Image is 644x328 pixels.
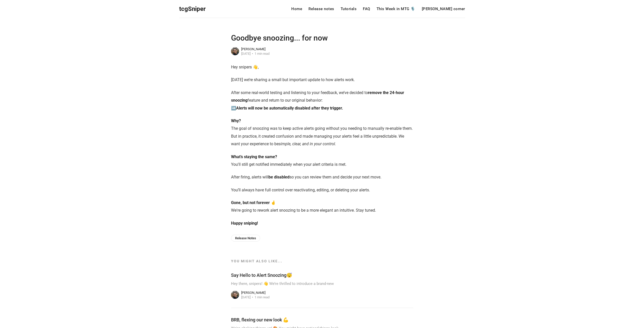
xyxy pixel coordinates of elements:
a: FAQ [363,7,370,11]
p: After firing, alerts will so you can review them and decide your next move. [231,173,413,181]
strong: be disabled [268,175,289,179]
div: 1 min read [251,52,270,55]
h3: You Might Also Like... [231,259,413,263]
strong: What’s staying the same? [231,154,277,159]
a: Home [291,7,302,11]
a: Release Notes [231,235,260,242]
a: Tutorials [341,7,357,11]
time: [DATE] [241,52,251,56]
strong: Alerts will now be automatically disabled after they trigger. [236,106,343,111]
p: The goal of snoozing was to keep active alerts going without you needing to manually re-enable th... [231,117,413,148]
img: Jonathan Hosein [231,290,240,299]
img: Jonathan Hosein [231,47,240,56]
p: We're going to rework alert snoozing to be a more elegant an intuitive. Stay tuned. [231,199,413,214]
a: [PERSON_NAME] [241,47,265,51]
a: [PERSON_NAME] corner [422,7,465,11]
span: tcgSniper [179,5,206,12]
p: You’ll always have full control over reactivating, editing, or deleting your alerts. [231,186,413,194]
p: After some real-world testing and listening to your feedback, we’ve decided to feature and return... [231,89,413,112]
p: Hey snipers 👋, [231,63,413,71]
em: simple, clear, and in your control. [279,141,336,146]
p: You'll still get notified immediately when your alert criteria is met. [231,153,413,169]
strong: Gone, but not forever 🤞 [231,200,276,205]
a: Release notes [308,7,334,11]
a: This Week in MTG 🎙️ [377,7,416,11]
strong: Why? [231,118,241,123]
a: tcgSniper [179,4,206,14]
p: [DATE] we’re sharing a small but important update to how alerts work. [231,76,413,84]
h1: Goodbye snoozing... for now [231,33,413,43]
strong: Happy sniping! [231,221,258,226]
